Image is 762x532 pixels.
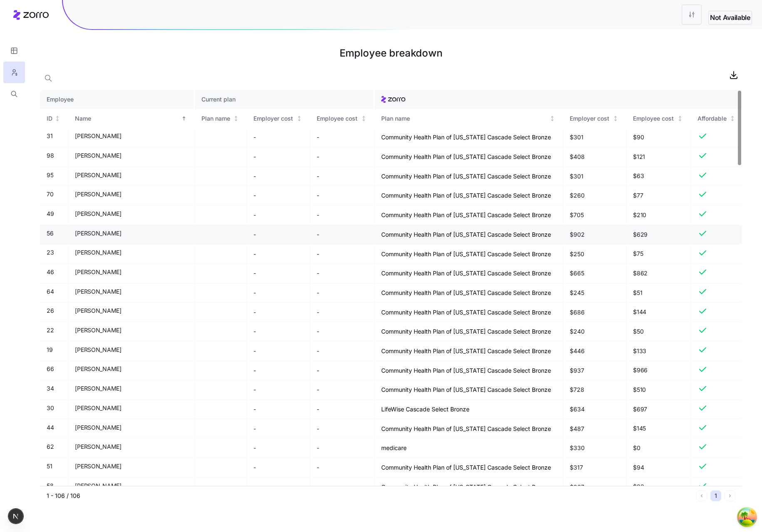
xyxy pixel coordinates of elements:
[47,423,54,432] span: 44
[47,326,54,334] span: 22
[570,308,584,317] span: $686
[317,308,319,317] span: -
[570,211,583,219] span: $705
[570,172,583,181] span: $301
[697,114,728,123] div: Affordable
[570,114,611,123] div: Employer cost
[75,365,121,373] span: [PERSON_NAME]
[47,210,54,218] span: 49
[47,114,53,123] div: ID
[375,419,563,439] td: Community Health Plan of [US_STATE] Cascade Select Bronze
[375,225,563,245] td: Community Health Plan of [US_STATE] Cascade Select Bronze
[47,404,54,412] span: 30
[47,492,693,500] div: 1 - 106 / 106
[375,109,563,128] th: Plan nameNot sorted
[570,250,584,258] span: $250
[633,366,684,374] span: $966
[47,248,54,257] span: 23
[317,463,319,472] span: -
[375,147,563,167] td: Community Health Plan of [US_STATE] Cascade Select Bronze
[375,245,563,264] td: Community Health Plan of [US_STATE] Cascade Select Bronze
[570,230,584,239] span: $902
[633,191,684,200] span: $77
[570,153,584,161] span: $408
[317,425,319,433] span: -
[570,327,584,336] span: $240
[375,186,563,205] td: Community Health Plan of [US_STATE] Cascade Select Bronze
[310,109,375,128] th: Employee costNot sorted
[317,269,319,277] span: -
[47,384,54,393] span: 34
[633,114,675,123] div: Employee cost
[75,443,121,451] span: [PERSON_NAME]
[633,308,684,316] span: $144
[233,116,239,121] div: Not sorted
[570,386,584,394] span: $728
[375,361,563,381] td: Community Health Plan of [US_STATE] Cascade Select Bronze
[253,366,256,375] span: -
[626,109,691,128] th: Employee costNot sorted
[710,12,750,23] span: Not Available
[317,172,319,181] span: -
[570,483,584,491] span: $267
[47,132,52,140] span: 31
[75,423,121,432] span: [PERSON_NAME]
[375,264,563,283] td: Community Health Plan of [US_STATE] Cascade Select Bronze
[75,190,121,198] span: [PERSON_NAME]
[633,250,684,258] span: $75
[633,347,684,355] span: $133
[253,230,256,239] span: -
[570,347,584,355] span: $446
[375,458,563,478] td: Community Health Plan of [US_STATE] Cascade Select Bronze
[633,172,684,180] span: $63
[253,386,256,394] span: -
[253,405,256,413] span: -
[633,211,684,219] span: $210
[75,114,179,123] div: Name
[47,307,54,315] span: 26
[317,153,319,161] span: -
[75,307,121,315] span: [PERSON_NAME]
[570,463,583,472] span: $317
[570,425,584,433] span: $487
[317,405,319,413] span: -
[633,405,684,413] span: $697
[47,151,54,160] span: 98
[633,133,684,141] span: $90
[75,384,121,393] span: [PERSON_NAME]
[317,366,319,375] span: -
[47,443,54,451] span: 62
[75,229,121,238] span: [PERSON_NAME]
[253,133,256,141] span: -
[40,109,68,128] th: IDNot sorted
[75,346,121,354] span: [PERSON_NAME]
[691,109,742,128] th: AffordableNot sorted
[47,346,52,354] span: 19
[253,114,295,123] div: Employer cost
[75,404,121,412] span: [PERSON_NAME]
[563,109,626,128] th: Employer costNot sorted
[253,463,256,472] span: -
[375,438,563,458] td: medicare
[253,191,256,200] span: -
[317,114,359,123] div: Employee cost
[68,109,195,128] th: NameSorted ascending
[253,269,256,277] span: -
[725,490,735,501] button: Next page
[47,229,53,238] span: 56
[570,444,584,452] span: $330
[375,478,563,497] td: Community Health Plan of [US_STATE] Cascade Select Bronze
[317,250,319,258] span: -
[253,250,256,258] span: -
[317,230,319,239] span: -
[375,322,563,341] td: Community Health Plan of [US_STATE] Cascade Select Bronze
[710,490,721,501] button: 1
[375,128,563,147] td: Community Health Plan of [US_STATE] Cascade Select Bronze
[570,366,584,375] span: $937
[633,386,684,394] span: $510
[613,116,618,121] div: Not sorted
[75,171,121,179] span: [PERSON_NAME]
[633,289,684,297] span: $51
[75,326,121,334] span: [PERSON_NAME]
[317,289,319,297] span: -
